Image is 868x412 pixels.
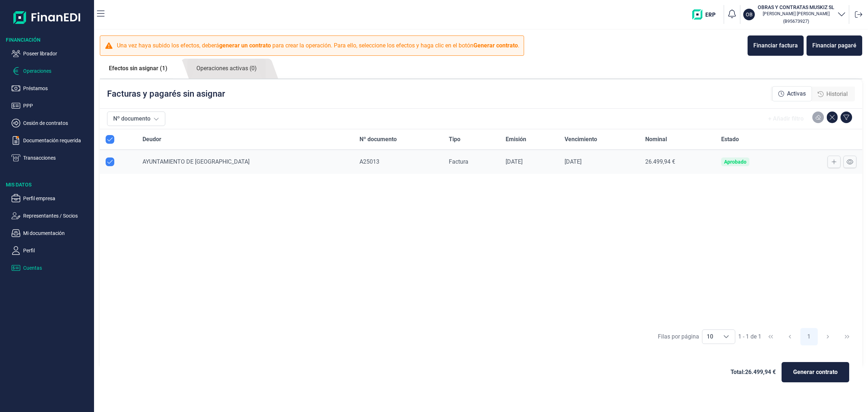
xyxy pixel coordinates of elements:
[23,67,91,75] p: Operaciones
[812,41,856,50] div: Financiar pagaré
[12,154,91,162] button: Transacciones
[781,328,799,345] button: Previous Page
[721,135,739,144] span: Estado
[359,135,397,144] span: Nº documento
[12,264,91,272] button: Cuentas
[758,4,834,11] h3: OBRAS Y CONTRATAS MUSKIZ SL
[819,328,837,345] button: Next Page
[506,158,553,165] div: [DATE]
[645,158,710,165] div: 26.499,94 €
[782,362,849,382] button: Generar contrato
[758,11,834,17] p: [PERSON_NAME] [PERSON_NAME]
[743,4,846,25] button: OBOBRAS Y CONTRATAS MUSKIZ SL[PERSON_NAME] [PERSON_NAME](B95673927)
[23,101,91,110] p: PPP
[12,49,91,58] button: Poseer librador
[12,119,91,127] button: Cesión de contratos
[23,154,91,162] p: Transacciones
[142,135,161,144] span: Deudor
[117,41,519,50] p: Una vez haya subido los efectos, deberá para crear la operación. Para ello, seleccione los efecto...
[23,119,91,127] p: Cesión de contratos
[219,42,271,49] b: generar un contrato
[746,11,753,18] p: OB
[23,229,91,237] p: Mi documentación
[718,330,735,344] div: Choose
[826,90,848,98] span: Historial
[23,49,91,58] p: Poseer librador
[23,136,91,145] p: Documentación requerida
[12,229,91,237] button: Mi documentación
[762,328,779,345] button: First Page
[12,194,91,203] button: Perfil empresa
[753,41,798,50] div: Financiar factura
[359,158,379,165] span: A25013
[23,84,91,93] p: Préstamos
[12,84,91,93] button: Préstamos
[748,35,804,56] button: Financiar factura
[142,158,250,165] span: AYUNTAMIENTO DE [GEOGRAPHIC_DATA]
[772,86,812,101] div: Activas
[187,59,266,79] a: Operaciones activas (0)
[449,135,460,144] span: Tipo
[449,158,468,165] span: Factura
[565,135,597,144] span: Vencimiento
[812,87,854,101] div: Historial
[702,330,718,344] span: 10
[107,112,165,126] button: Nº documento
[106,157,114,166] div: Row Unselected null
[12,136,91,145] button: Documentación requerida
[12,101,91,110] button: PPP
[783,18,809,24] small: Copiar cif
[731,368,776,377] span: Total: 26.499,94 €
[645,135,667,144] span: Nominal
[473,42,518,49] b: Generar contrato
[838,328,856,345] button: Last Page
[658,332,699,341] div: Filas por página
[738,334,761,340] span: 1 - 1 de 1
[12,67,91,75] button: Operaciones
[506,135,526,144] span: Emisión
[787,89,806,98] span: Activas
[23,246,91,255] p: Perfil
[692,9,721,20] img: erp
[100,59,176,78] a: Efectos sin asignar (1)
[565,158,634,165] div: [DATE]
[13,6,81,29] img: Logo de aplicación
[23,264,91,272] p: Cuentas
[23,211,91,220] p: Representantes / Socios
[12,211,91,220] button: Representantes / Socios
[107,88,225,100] p: Facturas y pagarés sin asignar
[724,159,746,165] div: Aprobado
[793,368,838,377] span: Generar contrato
[807,35,862,56] button: Financiar pagaré
[800,328,818,345] button: Page 1
[23,194,91,203] p: Perfil empresa
[12,246,91,255] button: Perfil
[106,135,114,144] div: All items selected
